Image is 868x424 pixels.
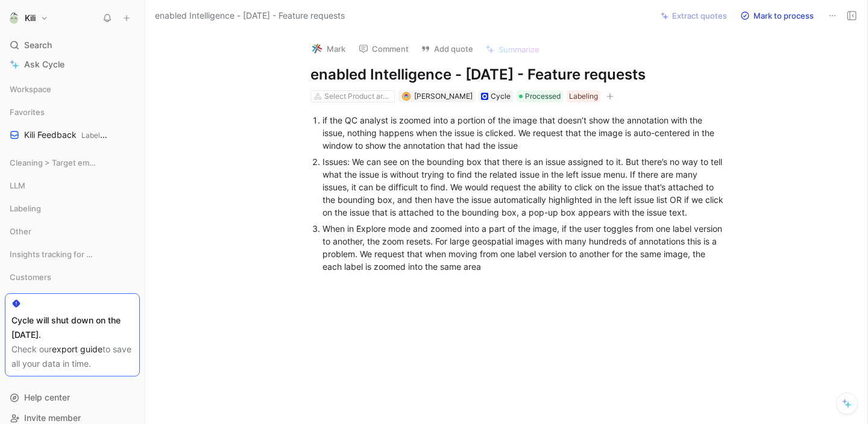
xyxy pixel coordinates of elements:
[155,8,345,23] span: enabled Intelligence - [DATE] - Feature requests
[8,12,20,24] img: Kili
[24,38,52,52] span: Search
[322,155,728,219] div: Issues: We can see on the bounding box that there is an issue assigned to it. But there’s no way ...
[415,40,479,57] button: Add quote
[10,106,45,118] span: Favorites
[414,92,473,101] span: [PERSON_NAME]
[5,268,140,286] div: Customers
[324,90,392,102] div: Select Product areas
[10,83,51,95] span: Workspace
[10,179,25,192] span: LLM
[5,222,140,244] div: Other
[569,90,598,102] div: Labeling
[11,342,133,371] div: Check our to save all your data in time.
[24,392,70,402] span: Help center
[5,388,140,407] div: Help center
[24,57,64,72] span: Ask Cycle
[403,93,409,99] img: avatar
[10,202,41,214] span: Labeling
[11,313,133,342] div: Cycle will shut down on the [DATE].
[5,176,140,198] div: LLM
[525,90,561,102] span: Processed
[10,157,96,169] span: Cleaning > Target empty views
[322,114,728,152] div: if the QC analyst is zoomed into a portion of the image that doesn’t show the annotation with the...
[10,225,31,237] span: Other
[655,7,732,24] button: Extract quotes
[322,222,728,273] div: When in Explore mode and zoomed into a part of the image, if the user toggles from one label vers...
[5,10,51,26] button: KiliKili
[5,245,140,263] div: Insights tracking for key clients
[25,13,36,23] h1: Kili
[735,7,819,24] button: Mark to process
[81,131,110,140] span: Labeling
[5,245,140,267] div: Insights tracking for key clients
[5,126,140,144] a: Kili FeedbackLabeling
[5,176,140,195] div: LLM
[491,90,511,102] div: Cycle
[517,90,563,102] div: Processed
[353,40,414,57] button: Comment
[5,154,140,172] div: Cleaning > Target empty views
[5,80,140,98] div: Workspace
[5,199,140,221] div: Labeling
[5,268,140,290] div: Customers
[498,44,539,55] span: Summarize
[10,271,51,283] span: Customers
[24,413,81,423] span: Invite member
[5,103,140,121] div: Favorites
[52,344,102,354] a: export guide
[311,43,323,55] img: logo
[480,41,545,58] button: Summarize
[310,65,728,84] h1: enabled Intelligence - [DATE] - Feature requests
[5,36,140,54] div: Search
[306,40,351,58] button: logoMark
[10,248,96,260] span: Insights tracking for key clients
[5,222,140,240] div: Other
[5,55,140,73] a: Ask Cycle
[24,129,109,142] span: Kili Feedback
[5,199,140,217] div: Labeling
[5,154,140,175] div: Cleaning > Target empty views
